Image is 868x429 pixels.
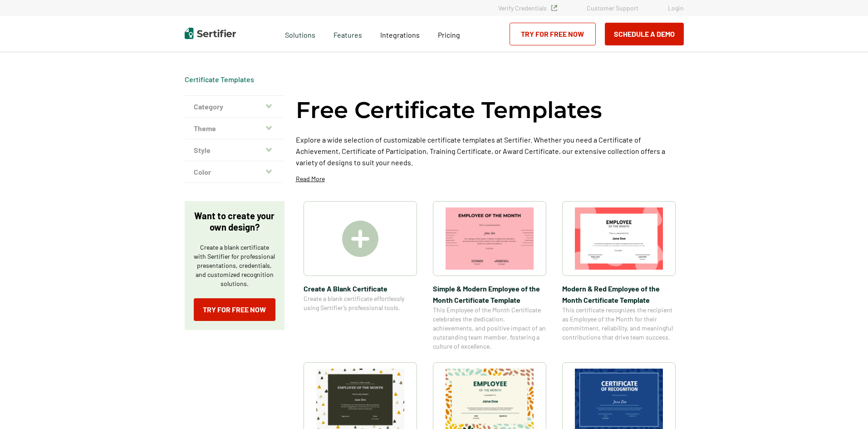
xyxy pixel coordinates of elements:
[562,201,676,351] a: Modern & Red Employee of the Month Certificate TemplateModern & Red Employee of the Month Certifi...
[668,4,684,12] a: Login
[333,28,362,39] span: Features
[510,23,596,45] a: Try for Free Now
[194,210,275,233] p: Want to create your own design?
[185,96,284,118] button: Category
[438,30,460,39] span: Pricing
[304,294,417,312] span: Create a blank certificate effortlessly using Sertifier’s professional tools.
[433,306,546,351] span: This Employee of the Month Certificate celebrates the dedication, achievements, and positive impa...
[185,161,284,183] button: Color
[296,134,684,168] p: Explore a wide selection of customizable certificate templates at Sertifier. Whether you need a C...
[185,118,284,139] button: Theme
[575,207,663,270] img: Modern & Red Employee of the Month Certificate Template
[498,4,557,12] a: Verify Credentials
[296,174,325,183] p: Read More
[380,30,420,39] span: Integrations
[380,28,420,39] a: Integrations
[194,243,275,288] p: Create a blank certificate with Sertifier for professional presentations, credentials, and custom...
[194,298,275,321] a: Try for Free Now
[562,306,676,342] span: This certificate recognizes the recipient as Employee of the Month for their commitment, reliabil...
[551,5,557,11] img: Verified
[296,95,602,125] h1: Free Certificate Templates
[185,28,236,39] img: Sertifier | Digital Credentialing Platform
[438,28,460,39] a: Pricing
[433,283,546,306] span: Simple & Modern Employee of the Month Certificate Template
[342,221,378,257] img: Create A Blank Certificate
[185,75,254,84] a: Certificate Templates
[562,283,676,306] span: Modern & Red Employee of the Month Certificate Template
[587,4,638,12] a: Customer Support
[185,75,254,84] div: Breadcrumb
[433,201,546,351] a: Simple & Modern Employee of the Month Certificate TemplateSimple & Modern Employee of the Month C...
[185,139,284,161] button: Style
[304,283,417,294] span: Create A Blank Certificate
[446,207,534,270] img: Simple & Modern Employee of the Month Certificate Template
[285,28,315,39] span: Solutions
[185,75,254,84] span: Certificate Templates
